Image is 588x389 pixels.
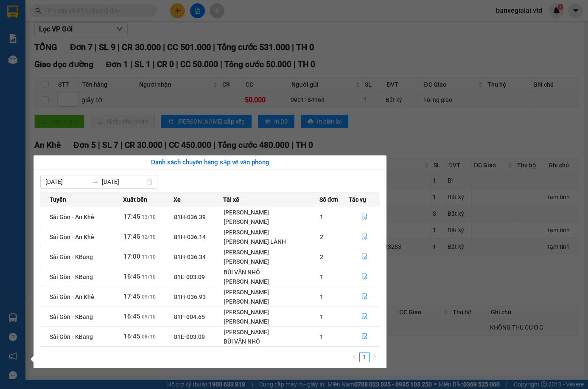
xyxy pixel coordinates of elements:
div: [PERSON_NAME] [224,327,319,337]
span: CR : [6,45,20,54]
span: 17:45 [123,293,140,300]
span: left [352,354,357,359]
span: Sài Gòn - An Khê [50,293,94,300]
span: 81H-036.93 [174,293,206,300]
div: 0981886009 [7,28,75,39]
span: 11/10 [142,254,156,260]
div: [PERSON_NAME] [224,288,319,297]
span: file-done [361,273,367,280]
span: file-done [361,234,367,240]
button: file-done [349,310,379,324]
button: file-done [349,330,379,344]
span: 81H-036.39 [174,214,206,220]
button: file-done [349,210,379,224]
button: left [349,352,359,362]
span: 17:45 [123,233,140,240]
span: Tác vụ [349,195,366,204]
div: BÙI VĂN NHỎ [224,337,319,346]
span: Sài Gòn - KBang [50,254,93,260]
div: [PERSON_NAME] [224,297,319,306]
button: file-done [349,250,379,264]
span: 1 [320,273,323,280]
span: 09/10 [142,314,156,320]
span: to [92,178,98,185]
div: [PERSON_NAME] [224,317,319,326]
span: 13/10 [142,214,156,220]
span: 09/10 [142,294,156,300]
div: Danh sách chuyến hàng sắp về văn phòng [40,158,380,168]
span: Sài Gòn - KBang [50,273,93,280]
div: [PERSON_NAME] [224,248,319,257]
div: [PERSON_NAME] [224,217,319,226]
span: Nhận: [81,8,101,17]
span: 81H-036.34 [174,254,206,260]
span: Xe [174,195,181,204]
span: 1 [320,214,323,220]
button: file-done [349,270,379,284]
span: Gửi: [7,8,20,17]
span: 16:45 [123,273,140,280]
span: Sài Gòn - An Khê [50,214,94,220]
span: 08/10 [142,334,156,340]
span: file-done [361,214,367,220]
span: file-done [361,293,367,300]
li: Next Page [370,352,380,362]
span: file-done [361,333,367,340]
span: 81E-003.09 [174,333,205,340]
span: 16:45 [123,313,140,320]
a: 1 [360,352,369,362]
span: file-done [361,254,367,260]
span: 1 [320,333,323,340]
button: file-done [349,230,379,244]
div: 0868945768 [81,17,149,29]
div: Bình Thạnh [81,7,149,17]
span: right [372,354,377,359]
input: Từ ngày [45,177,88,186]
span: Xuất bến [123,195,147,204]
span: 12/10 [142,234,156,240]
div: [PERSON_NAME] [224,257,319,266]
li: Previous Page [349,352,359,362]
div: Văn Phòng Pleiku [7,7,75,28]
span: 11/10 [142,274,156,280]
input: Đến ngày [102,177,145,186]
span: 17:00 [123,253,140,260]
span: Sài Gòn - KBang [50,313,93,320]
span: 16:45 [123,333,140,340]
div: 50.000 [6,45,76,55]
span: 81E-003.09 [174,273,205,280]
button: file-done [349,290,379,304]
div: [PERSON_NAME] [224,277,319,286]
span: swap-right [92,178,98,185]
li: 1 [359,352,370,362]
div: Tên hàng: ( : 1 ) [7,60,149,70]
span: 2 [320,254,323,260]
span: Số đơn [319,195,339,204]
span: 81H-036.14 [174,234,206,240]
span: Tài xế [223,195,239,204]
div: [PERSON_NAME] [224,208,319,217]
div: [PERSON_NAME] [224,228,319,237]
span: 2 [320,234,323,240]
span: Sài Gòn - KBang [50,333,93,340]
div: [PERSON_NAME] [224,307,319,317]
span: Tuyến [50,195,66,204]
span: file-done [361,313,367,320]
span: 1 [320,293,323,300]
div: [PERSON_NAME] LÀNH [224,237,319,246]
button: right [370,352,380,362]
span: 1 [320,313,323,320]
span: Sài Gòn - An Khê [50,234,94,240]
span: 81F-004.65 [174,313,205,320]
div: BÙI VĂN NHỎ [224,268,319,277]
span: 17:45 [123,213,140,220]
span: SL [55,59,67,71]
